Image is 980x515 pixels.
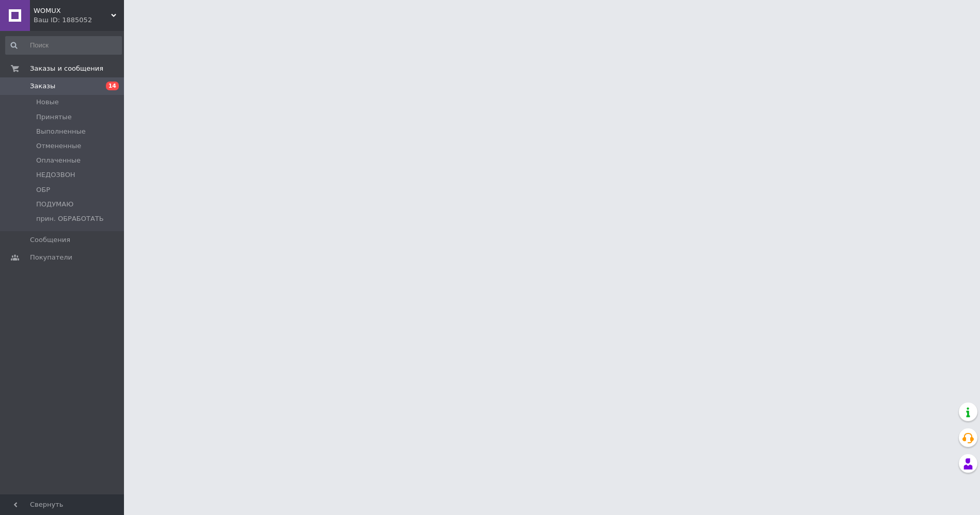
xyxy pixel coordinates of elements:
[30,82,55,91] span: Заказы
[5,36,122,55] input: Поиск
[36,156,81,165] span: Оплаченные
[34,15,124,25] div: Ваш ID: 1885052
[30,235,70,245] span: Сообщения
[34,6,111,15] span: WOMUX
[36,98,59,107] span: Новые
[30,64,103,73] span: Заказы и сообщения
[36,112,72,122] span: Принятые
[36,214,104,223] span: прин. ОБРАБОТАТЬ
[36,170,75,180] span: НЕДОЗВОН
[36,127,86,136] span: Выполненные
[106,82,119,90] span: 14
[36,200,73,209] span: ПОДУМАЮ
[30,253,72,262] span: Покупатели
[36,185,50,195] span: ОБР
[36,141,81,151] span: Отмененные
